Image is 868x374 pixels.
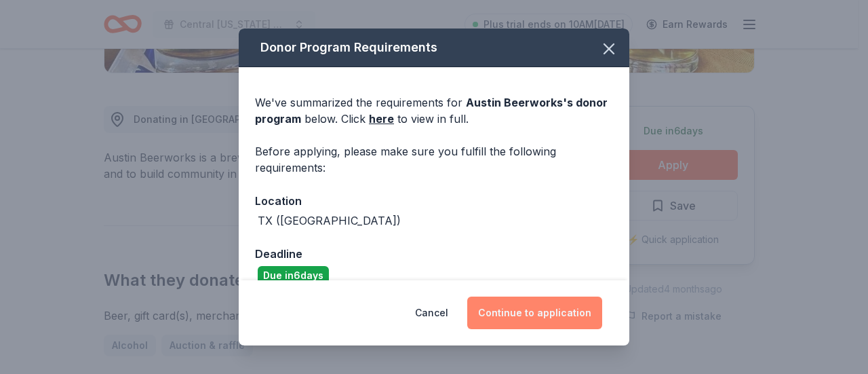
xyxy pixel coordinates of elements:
div: Donor Program Requirements [239,29,629,67]
button: Cancel [415,297,448,329]
div: We've summarized the requirements for below. Click to view in full. [255,94,613,127]
div: Due in 6 days [258,266,329,285]
div: TX ([GEOGRAPHIC_DATA]) [258,212,401,229]
div: Before applying, please make sure you fulfill the following requirements: [255,143,613,176]
button: Continue to application [467,297,602,329]
div: Deadline [255,245,613,263]
a: here [369,111,394,127]
div: Location [255,192,613,210]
